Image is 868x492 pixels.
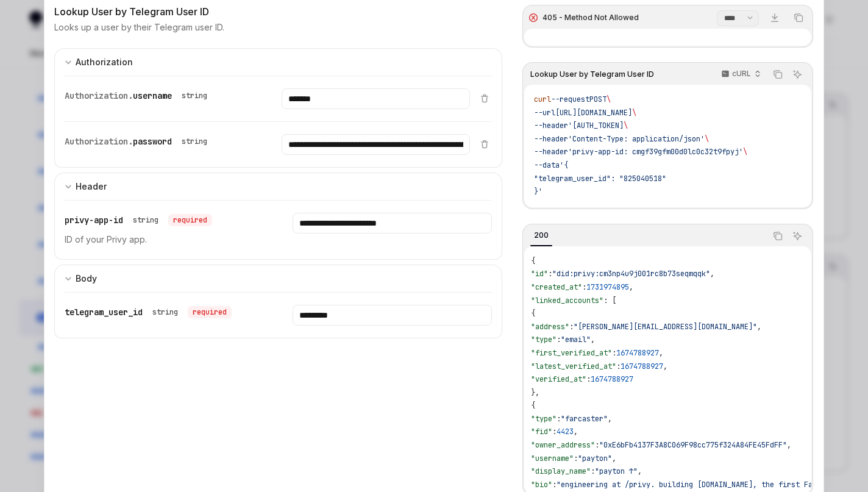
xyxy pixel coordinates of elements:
[589,94,607,104] span: POST
[568,121,624,130] span: '[AUTH_TOKEN]
[76,179,107,194] div: Header
[659,348,663,358] span: ,
[534,174,666,184] span: "telegram_user_id": "825040518"
[607,94,611,104] span: \
[168,214,212,226] div: required
[293,305,491,326] input: Enter telegram_user_id
[574,322,757,332] span: "[PERSON_NAME][EMAIL_ADDRESS][DOMAIN_NAME]"
[616,348,659,358] span: 1674788927
[531,348,612,358] span: "first_verified_at"
[629,282,633,292] span: ,
[65,134,212,149] div: Authorization.password
[757,322,761,332] span: ,
[65,307,143,318] span: telegram_user_id
[531,282,582,292] span: "created_at"
[534,134,568,144] span: --header
[531,374,586,384] span: "verified_at"
[531,440,595,450] span: "owner_address"
[568,147,743,157] span: 'privy-app-id: cmgf39gfm00d0lc0c32t9fpyj'
[524,29,811,46] div: Response content
[766,9,783,26] a: Download response file
[787,440,791,450] span: ,
[770,66,786,82] button: Copy the contents from the code block
[552,269,710,279] span: "did:privy:cm3np4u9j001rc8b73seqmqqk"
[531,335,557,344] span: "type"
[531,414,557,424] span: "type"
[534,147,568,157] span: --header
[578,454,612,463] span: "payton"
[65,88,212,103] div: Authorization.username
[534,108,555,118] span: --url
[632,108,636,118] span: \
[534,187,542,196] span: }'
[732,69,751,79] p: cURL
[714,64,766,85] button: cURL
[663,362,667,371] span: ,
[133,90,172,101] span: username
[76,271,97,286] div: Body
[603,296,616,305] span: : [
[616,362,621,371] span: :
[534,160,560,170] span: --data
[531,322,569,332] span: "address"
[612,348,616,358] span: :
[282,88,469,109] input: Enter username
[54,48,502,76] button: Expand input section
[621,362,663,371] span: 1674788927
[557,335,561,344] span: :
[560,160,568,170] span: '{
[710,269,714,279] span: ,
[542,13,639,23] div: 405 - Method Not Allowed
[54,4,502,19] div: Lookup User by Telegram User ID
[531,388,539,398] span: },
[65,215,123,226] span: privy-app-id
[561,335,591,344] span: "email"
[561,414,608,424] span: "farcaster"
[65,305,232,319] div: telegram_user_id
[705,134,709,144] span: \
[586,374,591,384] span: :
[599,440,787,450] span: "0xE6bFb4137F3A8C069F98cc775f324A84FE45FdFF"
[568,134,705,144] span: 'Content-Type: application/json'
[531,269,548,279] span: "id"
[65,136,133,147] span: Authorization.
[531,256,535,266] span: {
[582,282,586,292] span: :
[531,480,552,490] span: "bio"
[789,66,805,82] button: Ask AI
[789,228,805,244] button: Ask AI
[743,147,747,157] span: \
[530,70,654,79] span: Lookup User by Telegram User ID
[595,440,599,450] span: :
[282,134,469,155] input: Enter password
[531,466,591,476] span: "display_name"
[477,139,492,149] button: Delete item
[54,21,224,34] p: Looks up a user by their Telegram user ID.
[595,466,638,476] span: "payton ↑"
[54,265,502,292] button: Expand input section
[531,427,552,437] span: "fid"
[531,308,535,318] span: {
[557,414,561,424] span: :
[591,466,595,476] span: :
[65,90,133,101] span: Authorization.
[531,401,535,410] span: {
[552,427,557,437] span: :
[569,322,574,332] span: :
[638,466,642,476] span: ,
[188,306,232,318] div: required
[534,94,551,104] span: curl
[624,121,628,130] span: \
[534,121,568,130] span: --header
[477,93,492,103] button: Delete item
[717,10,759,26] select: Select response section
[574,427,578,437] span: ,
[770,228,786,244] button: Copy the contents from the code block
[574,454,578,463] span: :
[591,374,633,384] span: 1674788927
[65,232,263,247] p: ID of your Privy app.
[591,335,595,344] span: ,
[612,454,616,463] span: ,
[530,228,552,243] div: 200
[133,136,172,147] span: password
